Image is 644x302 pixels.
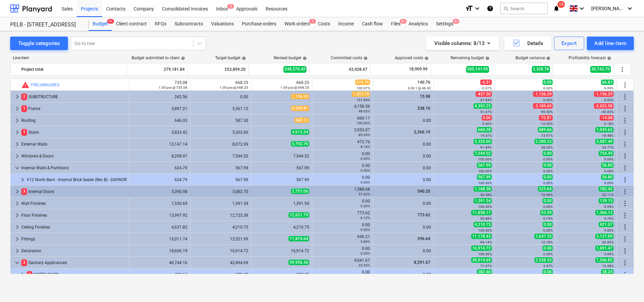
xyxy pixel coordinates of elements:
[601,163,614,168] span: 56.80
[604,98,614,102] small: 0.00%
[477,163,492,168] span: 567.99
[482,115,492,121] span: 0.00
[254,154,309,158] div: 7,544.52
[554,37,584,50] button: Export
[543,222,553,227] span: 0.00
[227,4,234,9] span: 5
[621,105,629,113] span: More actions
[132,166,187,170] div: 624.79
[481,86,492,90] small: -0.97%
[132,201,187,206] div: 1,530.69
[193,225,248,230] div: 4,210.75
[540,110,553,114] small: -59.50%
[417,80,431,85] span: 140.76
[376,154,431,158] div: 0.00
[170,17,207,31] a: Subcontracts
[13,211,21,219] span: keyboard_arrow_right
[21,105,27,112] span: 1
[432,17,457,31] a: Settings9+
[283,66,306,72] span: 248,570.42
[215,56,246,60] div: Target budget
[315,151,370,161] div: 0.00
[21,93,27,100] span: 2
[193,154,248,158] div: 7,544.52
[331,56,368,60] div: Committed costs
[274,56,307,60] div: Revised budget
[193,130,248,135] div: 5,303.00
[13,235,21,243] span: keyboard_arrow_right
[309,19,316,24] span: 1
[254,225,309,230] div: 4,210.75
[465,4,473,13] i: format_size
[602,193,614,197] small: 22.11%
[603,122,614,126] small: -2.18%
[356,121,370,125] small: 100.00%
[361,169,370,172] small: 0.00%
[601,80,614,85] span: 66.83
[21,127,127,138] div: Stairs
[361,204,370,208] small: 0.00%
[543,169,553,173] small: 0.00%
[280,17,314,31] div: Work orders
[543,205,553,209] small: 0.00%
[487,4,493,13] i: Knowledge base
[314,17,334,31] a: Costs
[315,116,370,125] div: 660.11
[13,140,21,148] span: keyboard_arrow_right
[291,189,309,194] span: 2,757.06
[480,193,492,197] small: 42.38%
[376,225,431,230] div: 0.00
[539,115,553,121] span: -72.81
[254,166,309,170] div: 567.99
[21,198,127,209] div: Wall Finishes
[479,98,492,102] small: -37.84%
[423,56,429,60] span: help
[27,174,127,185] div: V12 North Barn - Internal Brick Sealer (Rev B) - DAYWORKS
[601,174,614,180] span: 56.80
[13,247,21,255] span: keyboard_arrow_right
[432,17,457,31] div: Settings
[604,157,614,161] small: 9.09%
[356,86,370,90] small: 100.97%
[602,146,614,149] small: 34.77%
[19,176,27,184] span: keyboard_arrow_right
[515,56,550,60] div: Budget variance
[21,81,29,89] span: Committed costs exceed revised budget
[361,157,370,160] small: 0.00%
[413,130,431,134] span: 2,266.19
[13,116,21,125] span: keyboard_arrow_right
[254,80,309,90] div: 668.25
[408,66,428,72] span: 18,909.99
[569,56,611,60] div: Profitability forecast
[280,17,314,31] a: Work orders1
[595,127,614,132] span: 1,045.62
[294,117,309,123] span: 660.11
[474,222,492,227] span: 4,210.75
[13,223,21,231] span: keyboard_arrow_right
[553,4,560,13] i: notifications
[132,94,187,99] div: 242.56
[478,169,492,173] small: 100.00%
[606,56,611,60] span: help
[291,94,309,99] span: 1,156.29
[10,37,68,50] button: Toggle categories
[291,129,309,135] span: 4,613.34
[417,106,431,111] span: 238.10
[315,104,370,113] div: 4,158.56
[132,225,187,230] div: 4,631.82
[112,17,151,31] a: Client contract
[361,145,370,149] small: 8.16%
[361,216,370,220] small: 6.12%
[500,3,548,14] button: Search
[543,163,553,168] span: 0.00
[621,164,629,172] span: More actions
[89,17,112,31] a: Budget9+
[482,122,492,126] small: 0.00%
[387,17,405,31] div: Files
[543,151,553,156] span: 0.00
[132,118,187,123] div: 646.03
[621,93,629,101] span: More actions
[21,163,127,173] div: Internal Walls & Partitions
[193,94,248,99] div: 0.00
[220,86,248,89] small: 1.00 pcs @ 668.25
